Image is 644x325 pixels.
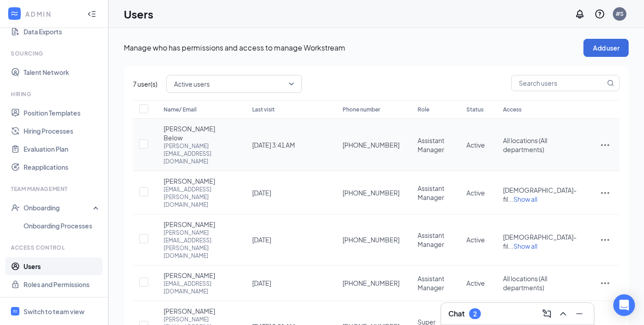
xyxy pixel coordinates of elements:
th: Phone number [334,100,409,119]
a: Hiring Processes [24,122,101,140]
span: 7 user(s) [133,79,157,89]
svg: ActionsIcon [600,234,611,245]
span: [PERSON_NAME] Below [164,124,234,142]
span: Active [466,236,485,244]
svg: WorkstreamLogo [12,308,18,314]
div: #S [616,10,624,18]
div: Team Management [11,185,99,193]
div: [EMAIL_ADDRESS][DOMAIN_NAME] [164,280,234,295]
span: [PERSON_NAME] [164,220,215,229]
div: Name/ Email [164,104,234,115]
div: 2 [473,310,477,318]
svg: Minimize [574,308,585,319]
span: [DEMOGRAPHIC_DATA]-fil [503,233,577,250]
svg: UserCheck [11,203,20,212]
span: [PHONE_NUMBER] [343,279,400,288]
span: Active [466,189,485,197]
span: Show all [513,242,537,250]
button: ChevronUp [556,306,570,321]
svg: ActionsIcon [600,278,611,288]
th: Access [494,100,591,119]
div: [PERSON_NAME][EMAIL_ADDRESS][DOMAIN_NAME] [164,142,234,165]
svg: ActionsIcon [600,139,611,150]
button: Minimize [572,306,587,321]
span: [DATE] [252,236,271,244]
svg: ComposeMessage [541,308,552,319]
span: [PHONE_NUMBER] [343,235,400,244]
a: Onboarding Processes [24,217,101,235]
svg: MagnifyingGlass [607,79,614,87]
span: All locations (All departments) [503,274,547,292]
th: Status [457,100,494,119]
div: Open Intercom Messenger [613,294,635,316]
span: ... [508,242,537,250]
span: Assistant Manager [418,184,444,201]
span: [DATE] 3:41 AM [252,141,295,149]
div: Hiring [11,90,99,98]
a: Users [24,257,101,275]
div: ADMIN [25,9,79,19]
p: Manage who has permissions and access to manage Workstream [124,43,583,53]
span: [DEMOGRAPHIC_DATA]-fil [503,186,577,203]
a: Reapplications [24,158,101,176]
a: Roles and Permissions [24,275,101,293]
span: Active [466,141,485,149]
a: Evaluation Plan [24,140,101,158]
svg: Collapse [87,9,96,19]
span: [PERSON_NAME] [164,176,215,186]
span: [PERSON_NAME] [164,306,215,316]
div: Access control [11,244,99,251]
span: Assistant Manager [418,231,444,248]
div: [EMAIL_ADDRESS][PERSON_NAME][DOMAIN_NAME] [164,186,234,209]
span: Assistant Manager [418,136,444,153]
div: Switch to team view [24,307,85,316]
h3: Chat [448,309,465,319]
div: Onboarding [24,203,93,212]
span: Active [466,279,485,287]
span: ... [508,195,537,203]
svg: ChevronUp [558,308,569,319]
svg: QuestionInfo [594,9,605,19]
div: Last visit [252,104,324,115]
input: Search users [512,75,605,91]
span: [PHONE_NUMBER] [343,140,400,149]
svg: WorkstreamLogo [10,9,19,18]
span: Active users [174,77,210,91]
button: Add user [583,39,629,57]
h1: Users [124,6,153,22]
div: [PERSON_NAME][EMAIL_ADDRESS][PERSON_NAME][DOMAIN_NAME] [164,229,234,260]
span: [PERSON_NAME] [164,271,215,280]
a: Talent Network [24,63,101,81]
div: Role [418,104,448,115]
div: Sourcing [11,50,99,57]
span: Show all [513,195,537,203]
button: ComposeMessage [540,306,554,321]
a: Data Exports [24,23,101,41]
span: [PHONE_NUMBER] [343,188,400,197]
span: [DATE] [252,189,271,197]
span: All locations (All departments) [503,136,547,153]
span: Assistant Manager [418,274,444,292]
svg: Notifications [574,9,585,19]
span: [DATE] [252,279,271,287]
a: Position Templates [24,104,101,122]
svg: ActionsIcon [600,187,611,198]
